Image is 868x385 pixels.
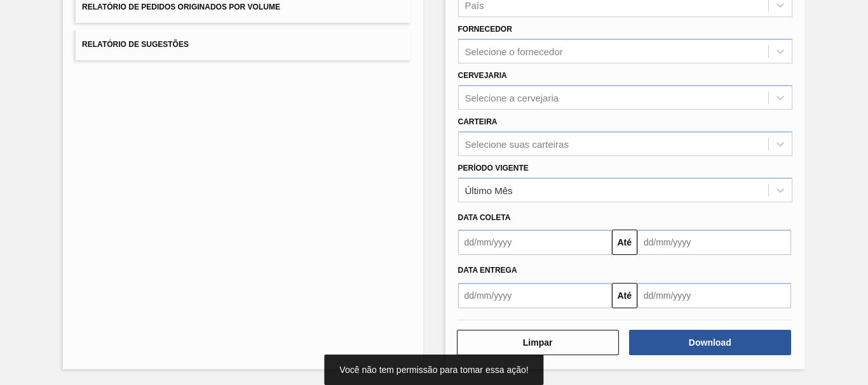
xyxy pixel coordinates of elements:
[458,117,498,126] label: Carteira
[612,283,637,308] button: Até
[465,92,559,103] div: Selecione a cervejaria
[458,25,512,34] label: Fornecedor
[629,330,791,355] button: Download
[465,138,569,149] div: Selecione suas carteiras
[458,230,612,255] input: dd/mm/yyyy
[458,266,517,275] span: Data entrega
[82,3,280,11] span: Relatório de Pedidos Originados por Volume
[637,230,791,255] input: dd/mm/yyyy
[458,213,511,222] span: Data coleta
[458,71,507,80] label: Cervejaria
[637,283,791,308] input: dd/mm/yyyy
[612,230,637,255] button: Até
[465,185,513,195] div: Último Mês
[82,40,189,49] span: Relatório de Sugestões
[339,365,528,375] span: Você não tem permissão para tomar essa ação!
[457,330,619,355] button: Limpar
[458,164,529,173] label: Período Vigente
[76,29,410,60] button: Relatório de Sugestões
[465,46,563,57] div: Selecione o fornecedor
[458,283,612,308] input: dd/mm/yyyy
